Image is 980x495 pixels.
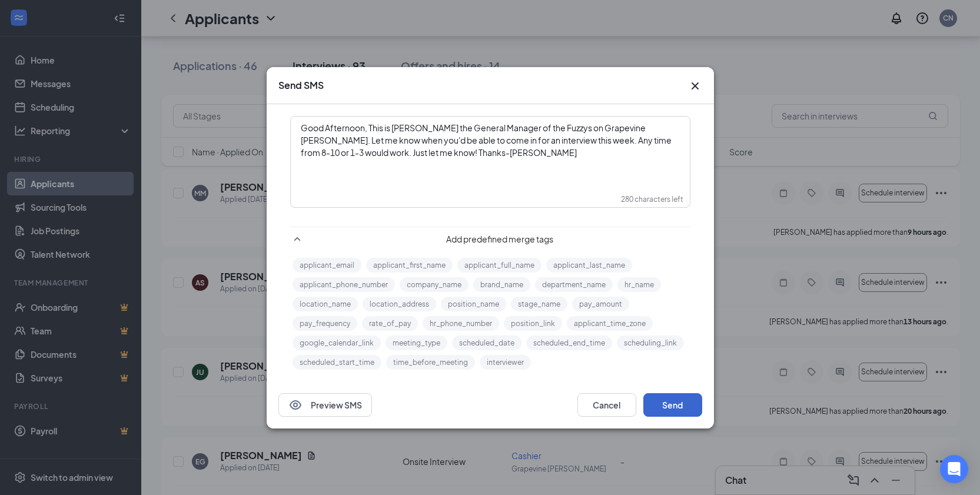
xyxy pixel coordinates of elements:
button: applicant_time_zone [567,316,653,331]
h3: Send SMS [278,79,324,92]
button: scheduled_end_time [526,335,612,350]
button: location_address [363,297,436,311]
svg: SmallChevronUp [290,232,304,246]
button: hr_phone_number [423,316,499,331]
span: Good Afternoon, This is [PERSON_NAME] the General Manager of the Fuzzys on Grapevine [PERSON_NAME... [301,122,673,158]
button: Close [688,79,702,93]
button: pay_frequency [293,316,357,331]
button: applicant_email [293,258,361,273]
button: google_calendar_link [293,335,381,350]
button: rate_of_pay [362,316,418,331]
button: position_link [504,316,562,331]
span: Add predefined merge tags [309,233,690,245]
button: meeting_type [386,335,447,350]
button: company_name [400,277,469,292]
div: Add predefined merge tags [290,227,690,246]
div: Open Intercom Messenger [940,455,968,483]
button: Cancel [577,393,636,417]
button: Send [643,393,702,417]
svg: Cross [688,79,702,93]
button: scheduled_start_time [293,355,381,370]
button: applicant_last_name [546,258,632,273]
button: time_before_meeting [386,355,475,370]
button: position_name [441,297,506,311]
button: stage_name [511,297,567,311]
svg: Eye [288,398,303,412]
button: scheduling_link [617,335,684,350]
button: brand_name [473,277,530,292]
button: applicant_first_name [366,258,453,273]
button: EyePreview SMS [278,393,372,417]
div: 280 characters left [621,194,683,204]
button: location_name [293,297,358,311]
button: applicant_full_name [457,258,542,273]
button: scheduled_date [452,335,521,350]
div: Enter your message here [291,117,689,176]
button: pay_amount [572,297,629,311]
button: hr_name [617,277,661,292]
button: department_name [535,277,613,292]
button: interviewer [480,355,531,370]
button: applicant_phone_number [293,277,395,292]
